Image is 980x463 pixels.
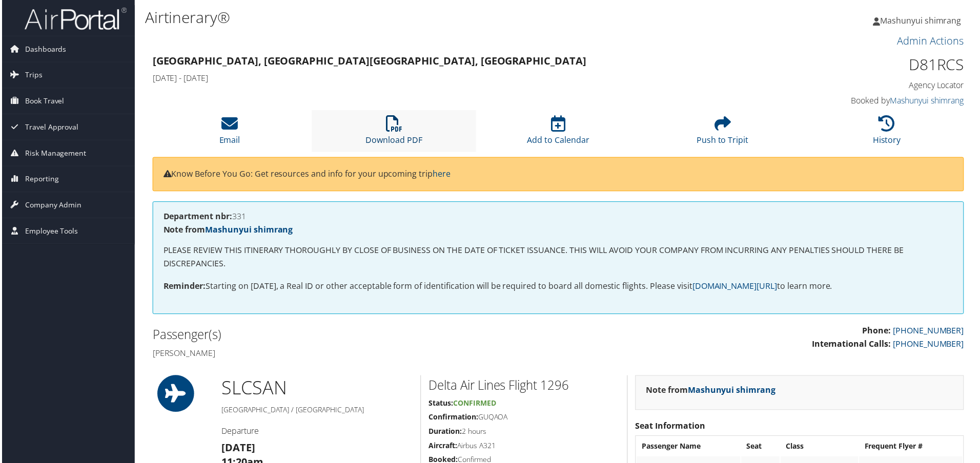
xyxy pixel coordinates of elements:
span: Travel Approval [23,115,77,140]
th: Seat [743,439,781,457]
span: Mashunyui shimrang [882,15,964,26]
a: Mashunyui shimrang [892,95,966,107]
strong: Reminder: [162,282,205,293]
strong: Aircraft: [428,443,457,452]
span: Company Admin [23,193,80,219]
h5: 2 hours [428,428,620,438]
h4: [PERSON_NAME] [151,349,551,360]
strong: Status: [428,400,453,410]
strong: International Calls: [813,340,893,351]
strong: Department nbr: [162,212,231,223]
h2: Passenger(s) [151,327,551,345]
h4: Departure [220,427,413,438]
a: Admin Actions [899,34,966,48]
p: PLEASE REVIEW THIS ITINERARY THOROUGHLY BY CLOSE OF BUSINESS ON THE DATE OF TICKET ISSUANCE. THIS... [162,245,955,271]
a: Download PDF [365,121,422,146]
a: Push to Tripit [698,121,750,146]
a: Mashunyui shimrang [204,225,292,236]
p: Know Before You Go: Get resources and info for your upcoming trip [162,169,955,182]
h4: 331 [162,213,955,221]
th: Frequent Flyer # [861,439,965,457]
span: Risk Management [23,141,85,166]
p: Starting on [DATE], a Real ID or other acceptable form of identification will be required to boar... [162,281,955,294]
a: here [433,169,451,180]
a: Add to Calendar [527,121,590,146]
h1: D81RCS [774,54,966,76]
span: Employee Tools [23,219,76,245]
h4: Booked by [774,95,966,107]
strong: Duration: [428,428,462,438]
strong: [GEOGRAPHIC_DATA], [GEOGRAPHIC_DATA] [GEOGRAPHIC_DATA], [GEOGRAPHIC_DATA] [151,54,587,68]
span: Dashboards [23,36,65,62]
a: [DOMAIN_NAME][URL] [693,282,779,293]
strong: Phone: [864,326,893,338]
strong: Seat Information [636,422,706,433]
span: Book Travel [23,89,63,114]
a: Mashunyui shimrang [875,5,974,36]
a: Email [218,121,239,146]
h5: GUQAOA [428,414,620,424]
th: Passenger Name [638,439,742,457]
h1: SLC SAN [220,377,413,403]
a: [PHONE_NUMBER] [895,326,966,338]
th: Class [782,439,860,457]
h4: [DATE] - [DATE] [151,73,759,84]
span: Reporting [23,167,57,193]
strong: Note from [647,386,777,397]
h5: [GEOGRAPHIC_DATA] / [GEOGRAPHIC_DATA] [220,407,413,417]
img: airportal-logo.png [23,7,125,31]
h4: Agency Locator [774,80,966,91]
h5: Airbus A321 [428,443,620,453]
a: Mashunyui shimrang [689,386,777,397]
span: Confirmed [453,400,496,410]
strong: Note from [162,225,292,236]
h1: Airtinerary® [144,7,697,28]
span: Trips [23,62,40,88]
h2: Delta Air Lines Flight 1296 [428,378,620,396]
strong: [DATE] [220,443,254,456]
a: History [875,121,903,146]
a: [PHONE_NUMBER] [895,340,966,351]
strong: Confirmation: [428,414,478,424]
